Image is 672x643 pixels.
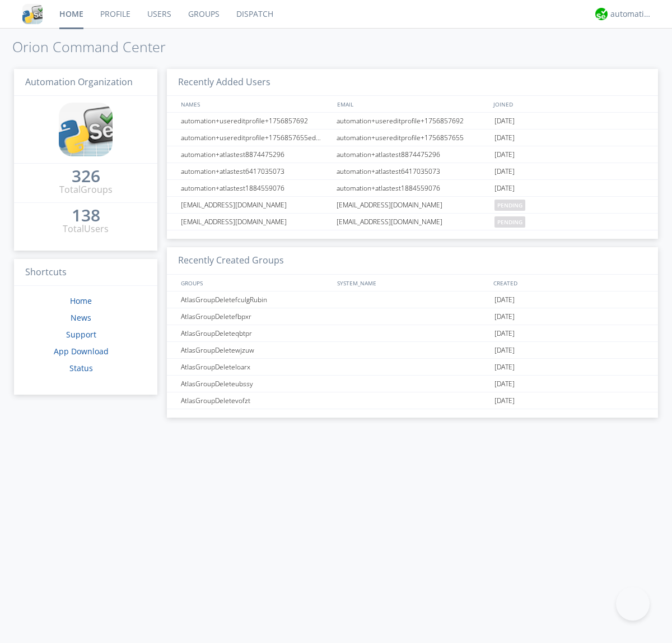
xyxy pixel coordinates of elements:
span: [DATE] [494,359,515,376]
div: AtlasGroupDeletefculgRubin [178,292,333,308]
div: AtlasGroupDeletewjzuw [178,342,333,358]
a: AtlasGroupDeleteqbtpr[DATE] [167,325,658,342]
a: 138 [72,210,100,223]
img: d2d01cd9b4174d08988066c6d424eccd [595,8,608,20]
a: 326 [72,170,100,183]
a: automation+atlastest8874475296automation+atlastest8874475296[DATE] [167,146,658,163]
img: cddb5a64eb264b2086981ab96f4c1ba7 [59,103,113,156]
a: Status [69,363,93,373]
span: [DATE] [494,180,515,197]
span: [DATE] [494,308,515,325]
span: pending [494,216,525,228]
div: AtlasGroupDeleteloarx [178,359,333,375]
span: Automation Organization [25,76,133,88]
div: automation+atlastest1884559076 [178,180,333,196]
div: automation+usereditprofile+1756857692 [334,113,492,129]
a: automation+usereditprofile+1756857692automation+usereditprofile+1756857692[DATE] [167,113,658,129]
div: automation+usereditprofile+1756857655 [334,129,492,146]
div: AtlasGroupDeletefbpxr [178,308,333,325]
h3: Shortcuts [14,259,157,286]
div: automation+atlastest6417035073 [178,163,333,179]
div: NAMES [178,96,332,112]
span: [DATE] [494,325,515,342]
img: cddb5a64eb264b2086981ab96f4c1ba7 [22,4,43,24]
div: automation+atlastest8874475296 [178,146,333,163]
span: [DATE] [494,342,515,359]
div: [EMAIL_ADDRESS][DOMAIN_NAME] [334,214,492,230]
a: AtlasGroupDeletefculgRubin[DATE] [167,292,658,308]
span: pending [494,200,525,211]
a: AtlasGroupDeletevofzt[DATE] [167,392,658,409]
div: automation+usereditprofile+1756857655editedautomation+usereditprofile+1756857655 [178,129,333,146]
div: 326 [72,170,100,182]
div: automation+atlastest8874475296 [334,146,492,163]
a: [EMAIL_ADDRESS][DOMAIN_NAME][EMAIL_ADDRESS][DOMAIN_NAME]pending [167,197,658,214]
a: App Download [54,346,109,357]
div: EMAIL [334,96,491,112]
div: AtlasGroupDeleteqbtpr [178,325,333,341]
iframe: Toggle Customer Support [616,587,650,621]
a: [EMAIL_ADDRESS][DOMAIN_NAME][EMAIL_ADDRESS][DOMAIN_NAME]pending [167,214,658,230]
div: automation+usereditprofile+1756857692 [178,113,333,129]
a: automation+usereditprofile+1756857655editedautomation+usereditprofile+1756857655automation+usered... [167,129,658,146]
div: 138 [72,210,100,221]
h3: Recently Created Groups [167,247,658,275]
div: Total Groups [59,183,113,196]
a: automation+atlastest1884559076automation+atlastest1884559076[DATE] [167,180,658,197]
div: JOINED [491,96,647,112]
div: AtlasGroupDeletevofzt [178,392,333,409]
span: [DATE] [494,392,515,409]
span: [DATE] [494,129,515,146]
div: automation+atlas [610,8,652,20]
div: GROUPS [178,275,332,291]
a: automation+atlastest6417035073automation+atlastest6417035073[DATE] [167,163,658,180]
a: Support [66,329,96,340]
span: [DATE] [494,292,515,308]
div: automation+atlastest6417035073 [334,163,492,179]
span: [DATE] [494,376,515,392]
span: [DATE] [494,163,515,180]
div: SYSTEM_NAME [334,275,491,291]
a: News [71,312,91,323]
a: AtlasGroupDeletewjzuw[DATE] [167,342,658,359]
a: AtlasGroupDeletefbpxr[DATE] [167,308,658,325]
span: [DATE] [494,146,515,163]
div: [EMAIL_ADDRESS][DOMAIN_NAME] [334,197,492,213]
a: AtlasGroupDeleteloarx[DATE] [167,359,658,376]
div: automation+atlastest1884559076 [334,180,492,196]
div: AtlasGroupDeleteubssy [178,376,333,392]
div: [EMAIL_ADDRESS][DOMAIN_NAME] [178,197,333,213]
div: Total Users [63,223,109,235]
h3: Recently Added Users [167,69,658,96]
a: AtlasGroupDeleteubssy[DATE] [167,376,658,392]
a: Home [70,295,92,306]
div: [EMAIL_ADDRESS][DOMAIN_NAME] [178,214,333,230]
span: [DATE] [494,113,515,129]
div: CREATED [491,275,647,291]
